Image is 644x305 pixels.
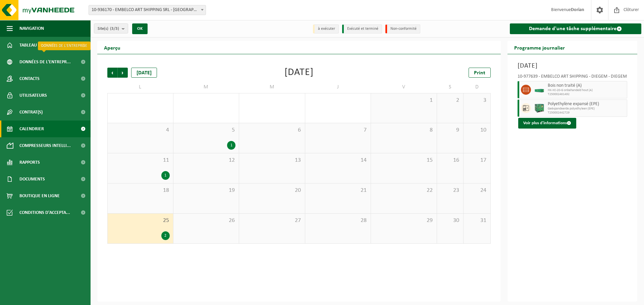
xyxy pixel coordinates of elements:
[19,54,71,70] span: Données de l'entrepr...
[548,83,626,88] span: Bois non traité (A)
[464,81,490,93] td: D
[548,107,626,111] span: Geëxpandeerde polyethyleen (EPE)
[111,157,170,164] span: 11
[548,88,626,92] span: HK-XC-20-G onbehandeld hout (A)
[518,118,576,129] button: Voir plus d'informations
[19,171,45,187] span: Documents
[111,217,170,224] span: 25
[518,74,628,81] div: 10-977639 - EMBELCO ART SHIPPING - DIEGEM - DIEGEM
[243,157,302,164] span: 13
[534,87,544,92] img: HK-XC-20-GN-00
[467,97,487,104] span: 3
[440,97,460,104] span: 2
[309,157,368,164] span: 14
[111,187,170,194] span: 18
[19,187,60,204] span: Boutique en ligne
[371,81,437,93] td: V
[177,127,236,134] span: 5
[107,68,117,78] span: Précédent
[243,187,302,194] span: 20
[469,68,491,78] a: Print
[548,92,626,96] span: T250002461492
[437,81,464,93] td: S
[19,20,44,37] span: Navigation
[374,97,433,104] span: 1
[467,217,487,224] span: 31
[440,187,460,194] span: 23
[177,157,236,164] span: 12
[19,137,71,154] span: Compresseurs intelli...
[534,103,544,113] img: PB-HB-1400-HPE-GN-01
[132,23,148,34] button: OK
[98,24,119,34] span: Site(s)
[309,187,368,194] span: 21
[467,127,487,134] span: 10
[467,157,487,164] span: 17
[518,61,628,71] h3: [DATE]
[19,204,70,221] span: Conditions d'accepta...
[107,81,173,93] td: L
[440,157,460,164] span: 16
[374,157,433,164] span: 15
[19,37,56,54] span: Tableau de bord
[510,23,642,34] a: Demande d'une tâche supplémentaire
[374,217,433,224] span: 29
[19,154,40,171] span: Rapports
[19,87,47,104] span: Utilisateurs
[177,187,236,194] span: 19
[342,24,382,33] li: Exécuté et terminé
[177,217,236,224] span: 26
[243,217,302,224] span: 27
[19,70,40,87] span: Contacts
[111,127,170,134] span: 4
[309,127,368,134] span: 7
[3,290,112,305] iframe: chat widget
[118,68,128,78] span: Suivant
[374,187,433,194] span: 22
[467,187,487,194] span: 24
[474,70,485,76] span: Print
[110,26,119,31] count: (3/3)
[19,104,43,121] span: Contrat(s)
[284,68,314,78] div: [DATE]
[313,24,339,33] li: à exécuter
[571,7,584,12] strong: Dorian
[161,171,170,180] div: 1
[227,141,235,150] div: 1
[309,217,368,224] span: 28
[239,81,305,93] td: M
[507,41,572,54] h2: Programme journalier
[131,68,157,78] div: [DATE]
[19,121,44,137] span: Calendrier
[385,24,420,33] li: Non-conformité
[440,217,460,224] span: 30
[89,5,206,15] span: 10-936170 - EMBELCO ART SHIPPING SRL - ETTERBEEK
[243,127,302,134] span: 6
[440,127,460,134] span: 9
[173,81,239,93] td: M
[305,81,371,93] td: J
[548,111,626,115] span: T250002442729
[94,23,128,33] button: Site(s)(3/3)
[89,5,206,15] span: 10-936170 - EMBELCO ART SHIPPING SRL - ETTERBEEK
[548,101,626,107] span: Polyethylène expansé (EPE)
[161,231,170,240] div: 2
[97,41,127,54] h2: Aperçu
[374,127,433,134] span: 8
